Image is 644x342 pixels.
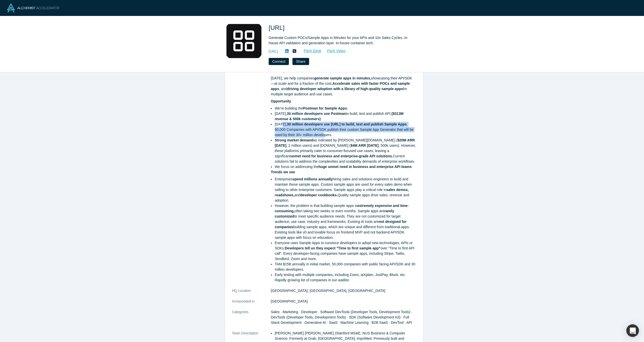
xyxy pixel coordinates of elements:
[269,58,289,65] button: Connect
[275,177,416,203] li: Enterprises hiring sales and solutions engineers to build and maintain these sample apps. Custom ...
[275,272,416,283] li: Early testing with multiple companies, including Zoom, aiXplain, JustPay, Block, etc. Rapidly gro...
[285,246,381,250] strong: Developers tell us they expect "Time to first sample app"
[298,48,321,54] a: Pitch Deck
[275,138,313,142] strong: Strong market demand
[275,122,416,138] li: [DATE], . 50,000 Companies with API/SDK publish their custom Sample App Generator that will be us...
[275,138,416,164] li: as indicated by [PERSON_NAME][DOMAIN_NAME] ( , 2 million users) and [DOMAIN_NAME] ( , 500k users)...
[293,177,333,181] strong: spend millions annually
[271,288,416,293] dd: [GEOGRAPHIC_DATA], [GEOGRAPHIC_DATA], [GEOGRAPHIC_DATA]
[275,262,416,272] li: TAM $15B annually in initial market. 50,000 companies with public facing API/SDK and 30 million d...
[275,164,416,169] li: We focus on addressing the .
[275,204,409,213] strong: extremely expensive and time-consuming,
[232,309,271,331] dt: Categories
[271,170,295,174] strong: Trends we see
[314,76,371,80] strong: generate sample apps in minutes,
[351,143,379,147] strong: $4M ARR [DATE]
[232,288,271,299] dt: HQ Location
[275,203,416,240] li: However, the problem is that building sample apps is often taking two weeks or even months. Sampl...
[275,240,416,262] li: Everyone uses Sample Apps to convince developers to adopt new technologies, APIs or SDKs. over "T...
[271,299,416,304] dd: [GEOGRAPHIC_DATA]
[271,81,410,91] strong: Accelerate sales with faster POCs and sample apps
[232,37,271,288] dt: Description
[300,193,338,197] strong: developer cookbooks.
[271,99,291,103] strong: Opportunity
[275,111,416,122] li: [DATE], to build, test and publish API.
[269,49,278,54] a: [URL]
[271,76,416,97] p: [DATE], we help companies showcasing their API/SDK —at scale and for a fraction of the cost. , an...
[303,106,348,110] strong: Postman for Sample Apps.
[287,122,407,126] strong: 30 million developers use [URL] to build, test and publish Sample Apps
[318,165,411,169] strong: huge unmet need in business and enterprise API teams
[271,310,412,325] span: Sales · Marketing · Developer · Software DevTools (Developer Tools, Development Tools) · DevTools...
[287,112,346,116] strong: 30 million developers use Postman
[7,4,59,12] img: Alchemist Logo
[321,48,346,54] a: Pitch Video
[292,58,309,65] button: Share
[275,106,416,111] li: We’re building the
[232,299,271,309] dt: Incorporated in
[287,87,403,91] strong: driving developer adoption with a library of high-quality sample apps
[269,24,286,31] span: [URL]
[269,35,410,46] div: Generate Custom POCs/Sample Apps in Minutes for your APIs and 10x Sales Cycles. In-house API vali...
[226,23,262,59] img: Sampleapp.ai's Logo
[290,154,393,158] strong: unmet need for business and enterprise-grade API solutions.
